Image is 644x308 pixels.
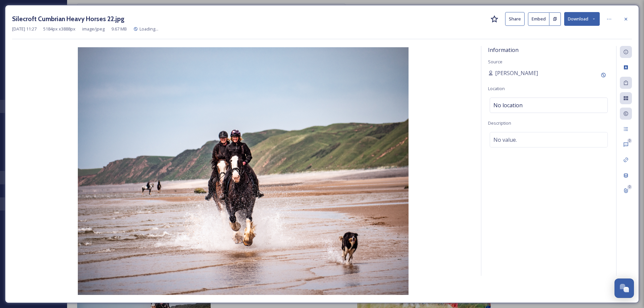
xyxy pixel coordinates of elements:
span: Source [488,59,502,65]
div: 0 [627,185,632,189]
span: 5184 px x 3888 px [43,26,75,32]
button: Embed [528,12,549,26]
h3: Silecroft Cumbrian Heavy Horses 22.jpg [12,14,124,24]
span: No location [493,101,523,109]
button: Share [505,12,525,26]
button: Open Chat [614,279,634,298]
span: [DATE] 11:27 [12,26,37,32]
button: Download [564,12,600,26]
img: Silecroft%20Cumbrian%20Heavy%20Horses%2022.jpg [12,47,474,295]
span: Information [488,46,519,54]
span: [PERSON_NAME] [495,69,538,77]
span: image/jpeg [82,26,105,32]
span: Loading... [140,26,158,32]
span: No value. [493,136,517,144]
span: Description [488,120,511,126]
span: Location [488,85,505,91]
div: 0 [627,138,632,143]
span: 9.67 MB [111,26,127,32]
